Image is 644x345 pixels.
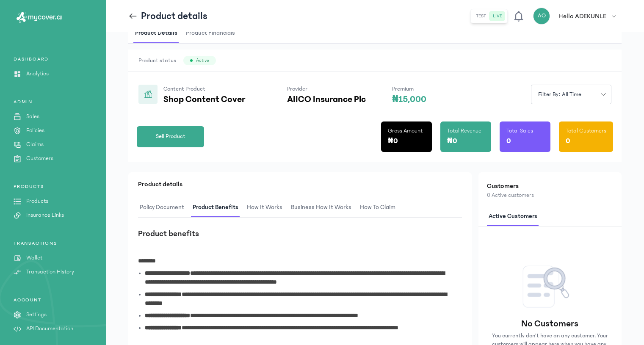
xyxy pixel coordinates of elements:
p: Hello ADEKUNLE [558,11,606,21]
button: test [473,11,489,21]
p: ₦0 [447,135,457,147]
button: Product Benefits [191,198,245,218]
span: Filter by: all time [533,90,586,99]
span: Business How It Works [289,198,353,218]
button: live [489,11,506,21]
span: Content Product [163,86,205,92]
p: Customers [26,154,53,163]
p: 0 [566,135,570,147]
p: Settings [26,310,47,319]
p: ₦15,000 [392,94,426,105]
p: Gross Amount [388,127,423,135]
span: Premium [392,86,414,92]
p: 0 [506,135,511,147]
button: How to claim [358,198,402,218]
span: Active customers [487,207,539,226]
button: Policy Document [138,198,191,218]
p: Product details [141,9,207,23]
span: Active [196,57,209,64]
span: How to claim [358,198,397,218]
button: Product Financials [184,23,242,43]
p: Total Customers [566,127,606,135]
span: Sell Product [156,132,185,141]
p: Sales [26,112,39,121]
button: Sell Product [137,126,204,147]
p: Wallet [26,254,42,262]
p: Total Sales [506,127,533,135]
span: Product Financials [184,23,237,43]
div: AO [533,8,550,25]
p: Products [26,197,48,206]
p: API Documentation [26,324,73,333]
p: Transaction History [26,268,74,276]
button: Business How It Works [289,198,358,218]
button: AOHello ADEKUNLE [533,8,622,25]
span: Product status [138,56,176,65]
span: Provider [287,86,307,92]
h3: Product benefits [138,228,462,240]
h2: Customers [487,181,613,191]
button: Active customers [487,207,544,226]
p: Claims [26,140,44,149]
span: Policy Document [138,198,186,218]
p: 0 Active customers [487,191,613,200]
span: Product Details [133,23,179,43]
p: No Customers [521,318,578,330]
p: Product details [138,179,462,189]
p: ₦0 [388,135,398,147]
p: Shop Content Cover [163,94,261,105]
span: Product Benefits [191,198,240,218]
button: How It Works [245,198,289,218]
span: How It Works [245,198,284,218]
button: Product Details [133,23,184,43]
p: Total Revenue [447,127,481,135]
p: Analytics [26,69,49,78]
p: AIICO Insurance Plc [287,94,366,105]
p: Insurance Links [26,211,64,220]
button: Filter by: all time [531,85,611,104]
p: Policies [26,126,44,135]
